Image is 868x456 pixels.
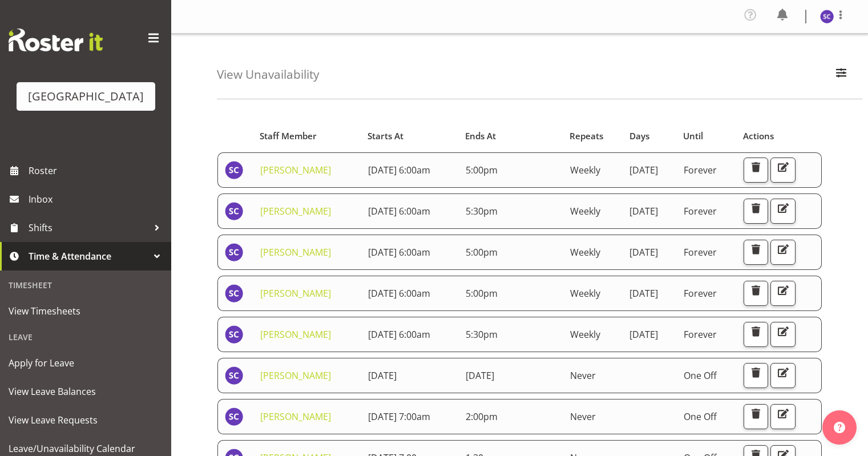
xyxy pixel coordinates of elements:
[683,130,730,143] div: Until
[770,363,796,388] button: Edit Unavailability
[770,281,796,306] button: Edit Unavailability
[368,130,452,143] div: Starts At
[225,161,243,179] img: skye-colonna9939.jpg
[29,191,165,208] span: Inbox
[225,366,243,385] img: skye-colonna9939.jpg
[368,328,430,341] span: [DATE] 6:00am
[9,383,163,400] span: View Leave Balances
[684,287,717,300] span: Forever
[770,404,796,429] button: Edit Unavailability
[684,205,717,217] span: Forever
[9,29,103,51] img: Rosterit website logo
[744,199,769,224] button: Delete Unavailability
[3,273,168,297] div: Timesheet
[770,158,796,183] button: Edit Unavailability
[260,328,331,341] a: [PERSON_NAME]
[570,287,600,300] span: Weekly
[9,302,163,320] span: View Timesheets
[3,406,168,434] a: View Leave Requests
[466,205,498,217] span: 5:30pm
[260,164,331,176] a: [PERSON_NAME]
[466,164,498,176] span: 5:00pm
[570,246,600,259] span: Weekly
[629,246,658,259] span: [DATE]
[744,281,769,306] button: Delete Unavailability
[260,205,331,217] a: [PERSON_NAME]
[570,369,596,382] span: Never
[684,164,717,176] span: Forever
[684,328,717,341] span: Forever
[3,297,168,325] a: View Timesheets
[820,10,834,23] img: skye-colonna9939.jpg
[260,410,331,423] a: [PERSON_NAME]
[368,369,397,382] span: [DATE]
[9,354,163,372] span: Apply for Leave
[225,243,243,261] img: skye-colonna9939.jpg
[368,164,430,176] span: [DATE] 6:00am
[629,164,658,176] span: [DATE]
[570,328,600,341] span: Weekly
[368,246,430,259] span: [DATE] 6:00am
[225,202,243,220] img: skye-colonna9939.jpg
[225,407,243,426] img: skye-colonna9939.jpg
[744,240,769,265] button: Delete Unavailability
[3,349,168,377] a: Apply for Leave
[225,325,243,344] img: skye-colonna9939.jpg
[29,248,148,265] span: Time & Attendance
[744,404,769,429] button: Delete Unavailability
[368,410,430,423] span: [DATE] 7:00am
[28,88,144,105] div: [GEOGRAPHIC_DATA]
[684,410,717,423] span: One Off
[368,205,430,217] span: [DATE] 6:00am
[629,287,658,300] span: [DATE]
[834,422,845,433] img: help-xxl-2.png
[829,62,853,87] button: Filter Employees
[570,164,600,176] span: Weekly
[770,322,796,347] button: Edit Unavailability
[466,328,498,341] span: 5:30pm
[260,130,354,143] div: Staff Member
[29,219,148,236] span: Shifts
[743,130,815,143] div: Actions
[225,284,243,302] img: skye-colonna9939.jpg
[260,287,331,300] a: [PERSON_NAME]
[29,162,165,179] span: Roster
[9,411,163,429] span: View Leave Requests
[3,377,168,406] a: View Leave Balances
[466,410,498,423] span: 2:00pm
[466,369,494,382] span: [DATE]
[368,287,430,300] span: [DATE] 6:00am
[770,240,796,265] button: Edit Unavailability
[570,205,600,217] span: Weekly
[466,246,498,259] span: 5:00pm
[570,410,596,423] span: Never
[570,130,616,143] div: Repeats
[260,246,331,259] a: [PERSON_NAME]
[629,130,671,143] div: Days
[684,369,717,382] span: One Off
[629,328,658,341] span: [DATE]
[3,325,168,349] div: Leave
[466,287,498,300] span: 5:00pm
[744,363,769,388] button: Delete Unavailability
[465,130,556,143] div: Ends At
[629,205,658,217] span: [DATE]
[260,369,331,382] a: [PERSON_NAME]
[744,322,769,347] button: Delete Unavailability
[770,199,796,224] button: Edit Unavailability
[684,246,717,259] span: Forever
[217,68,319,81] h4: View Unavailability
[744,158,769,183] button: Delete Unavailability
